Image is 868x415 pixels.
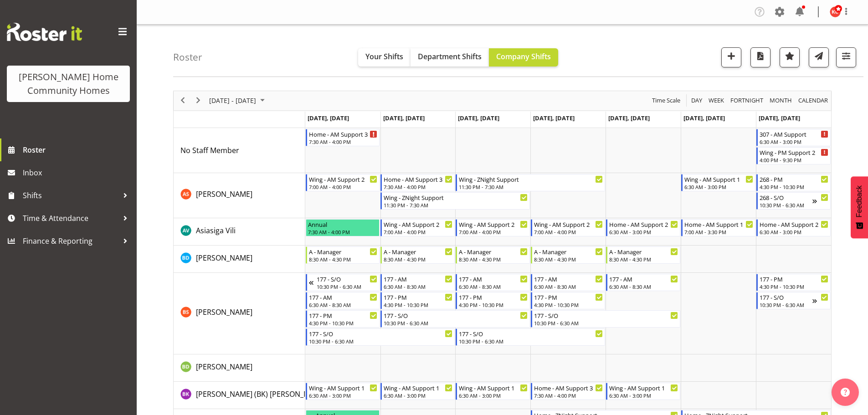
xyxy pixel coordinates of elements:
button: August 2025 [208,95,269,106]
div: Asiasiga Vili"s event - Annual Begin From Monday, August 18, 2025 at 7:30:00 AM GMT+12:00 Ends At... [306,219,380,236]
div: A - Manager [609,247,678,256]
div: 177 - PM [309,311,378,320]
div: 7:30 AM - 4:00 PM [534,392,603,399]
a: No Staff Member [180,145,239,156]
div: 177 - S/O [317,274,378,283]
button: Timeline Day [690,95,704,106]
div: 7:30 AM - 4:00 PM [309,138,378,145]
div: 8:30 AM - 4:30 PM [609,256,678,263]
span: [DATE], [DATE] [383,114,425,122]
div: 6:30 AM - 3:00 PM [760,228,828,236]
span: Department Shifts [418,51,482,61]
button: Previous [177,95,189,106]
img: help-xxl-2.png [841,388,850,397]
div: Arshdeep Singh"s event - Home - AM Support 3 Begin From Tuesday, August 19, 2025 at 7:30:00 AM GM... [380,174,455,191]
td: No Staff Member resource [174,128,305,173]
div: Brijesh (BK) Kachhadiya"s event - Wing - AM Support 1 Begin From Tuesday, August 19, 2025 at 6:30... [380,383,455,400]
div: 10:30 PM - 6:30 AM [384,319,528,327]
div: 6:30 AM - 8:30 AM [309,301,378,308]
div: Asiasiga Vili"s event - Wing - AM Support 2 Begin From Wednesday, August 20, 2025 at 7:00:00 AM G... [456,219,530,236]
div: 6:30 AM - 3:00 PM [609,228,678,236]
div: 8:30 AM - 4:30 PM [459,256,528,263]
div: 177 - S/O [384,311,528,320]
button: Time Scale [651,95,682,106]
div: 4:30 PM - 10:30 PM [459,301,528,308]
div: 177 - PM [760,274,828,283]
div: 6:30 AM - 3:00 PM [459,392,528,399]
div: 177 - PM [534,292,603,302]
div: Billie Sothern"s event - 177 - S/O Begin From Thursday, August 21, 2025 at 10:30:00 PM GMT+12:00 ... [531,310,680,328]
div: Brijesh (BK) Kachhadiya"s event - Wing - AM Support 1 Begin From Monday, August 18, 2025 at 6:30:... [306,383,380,400]
img: Rosterit website logo [7,23,82,41]
div: Arshdeep Singh"s event - Wing - AM Support 2 Begin From Monday, August 18, 2025 at 7:00:00 AM GMT... [306,174,380,191]
div: 177 - S/O [534,311,678,320]
div: Billie Sothern"s event - 177 - PM Begin From Sunday, August 24, 2025 at 4:30:00 PM GMT+12:00 Ends... [756,274,831,291]
div: A - Manager [534,247,603,256]
button: Month [797,95,830,106]
div: Wing - AM Support 2 [384,220,452,229]
button: Highlight an important date within the roster. [780,47,800,67]
div: 8:30 AM - 4:30 PM [534,256,603,263]
span: [DATE], [DATE] [458,114,499,122]
div: 177 - S/O [760,292,812,302]
span: Inbox [23,166,132,179]
div: Brijesh (BK) Kachhadiya"s event - Wing - AM Support 1 Begin From Friday, August 22, 2025 at 6:30:... [606,383,680,400]
div: Asiasiga Vili"s event - Home - AM Support 1 Begin From Saturday, August 23, 2025 at 7:00:00 AM GM... [681,219,755,236]
div: August 18 - 24, 2025 [206,91,270,110]
div: 6:30 AM - 8:30 AM [609,283,678,290]
div: Arshdeep Singh"s event - 268 - PM Begin From Sunday, August 24, 2025 at 4:30:00 PM GMT+12:00 Ends... [756,174,831,191]
div: Home - AM Support 2 [609,220,678,229]
div: Wing - ZNight Support [459,174,603,184]
span: [DATE], [DATE] [759,114,800,122]
span: Fortnight [729,95,764,106]
div: Billie Sothern"s event - 177 - PM Begin From Tuesday, August 19, 2025 at 4:30:00 PM GMT+12:00 End... [380,292,455,309]
span: [PERSON_NAME] (BK) [PERSON_NAME] [196,389,326,399]
span: [DATE] - [DATE] [208,95,257,106]
div: Arshdeep Singh"s event - Wing - AM Support 1 Begin From Saturday, August 23, 2025 at 6:30:00 AM G... [681,174,755,191]
div: 307 - AM Support [760,129,828,138]
div: 7:00 AM - 4:00 PM [534,228,603,236]
div: A - Manager [459,247,528,256]
div: 177 - S/O [459,329,603,338]
div: 4:30 PM - 10:30 PM [760,183,828,190]
span: Shifts [23,189,118,202]
div: Annual [308,220,378,229]
div: 8:30 AM - 4:30 PM [384,256,452,263]
div: Billie Sothern"s event - 177 - AM Begin From Wednesday, August 20, 2025 at 6:30:00 AM GMT+12:00 E... [456,274,530,291]
div: Billie Sothern"s event - 177 - S/O Begin From Tuesday, August 19, 2025 at 10:30:00 PM GMT+12:00 E... [380,310,530,328]
div: A - Manager [384,247,452,256]
button: Timeline Week [707,95,726,106]
span: calendar [797,95,829,106]
a: [PERSON_NAME] [196,189,252,200]
div: Billie Sothern"s event - 177 - AM Begin From Monday, August 18, 2025 at 6:30:00 AM GMT+12:00 Ends... [306,292,380,309]
div: 268 - PM [760,174,828,184]
div: 10:30 PM - 6:30 AM [317,283,378,290]
span: Finance & Reporting [23,234,118,248]
div: 7:30 AM - 4:00 PM [384,183,452,190]
div: 11:30 PM - 7:30 AM [384,201,528,209]
div: 10:30 PM - 6:30 AM [760,301,812,308]
span: No Staff Member [180,145,239,155]
button: Filter Shifts [836,47,856,67]
button: Download a PDF of the roster according to the set date range. [750,47,770,67]
div: Wing - AM Support 1 [684,174,753,184]
div: 177 - S/O [309,329,453,338]
div: 6:30 AM - 3:00 PM [309,392,378,399]
div: Asiasiga Vili"s event - Home - AM Support 2 Begin From Friday, August 22, 2025 at 6:30:00 AM GMT+... [606,219,680,236]
div: Wing - AM Support 1 [459,383,528,392]
td: Billie Sothern resource [174,273,305,354]
button: Next [192,95,205,106]
a: [PERSON_NAME] (BK) [PERSON_NAME] [196,389,326,400]
div: 4:30 PM - 10:30 PM [534,301,603,308]
div: 6:30 AM - 3:00 PM [760,138,828,145]
span: [PERSON_NAME] [196,307,252,317]
a: [PERSON_NAME] [196,307,252,318]
div: Asiasiga Vili"s event - Wing - AM Support 2 Begin From Tuesday, August 19, 2025 at 7:00:00 AM GMT... [380,219,455,236]
a: Asiasiga Vili [196,225,236,236]
span: Time Scale [651,95,681,106]
div: Wing - PM Support 2 [760,148,828,157]
div: 177 - AM [534,274,603,283]
div: 7:00 AM - 4:00 PM [309,183,378,190]
span: Your Shifts [365,51,403,61]
div: Barbara Dunlop"s event - A - Manager Begin From Friday, August 22, 2025 at 8:30:00 AM GMT+12:00 E... [606,246,680,264]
